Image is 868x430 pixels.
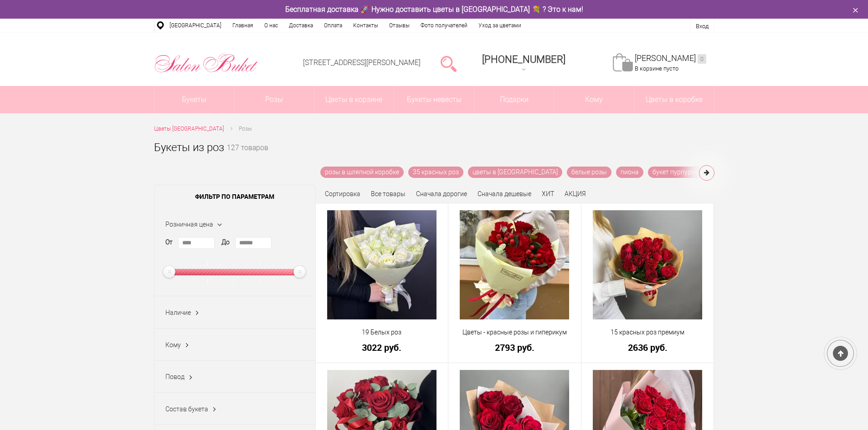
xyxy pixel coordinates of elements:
[474,86,554,113] a: Подарки
[454,343,575,352] a: 2793 руб.
[154,139,224,156] h1: Букеты из роз
[165,221,213,228] span: Розничная цена
[696,23,709,30] a: Вход
[283,19,318,32] a: Доставка
[384,19,415,32] a: Отзывы
[468,167,562,178] a: цветы в [GEOGRAPHIC_DATA]
[303,58,421,67] a: [STREET_ADDRESS][PERSON_NAME]
[542,190,554,197] a: ХИТ
[327,210,437,319] img: 19 Белых роз
[259,19,283,32] a: О нас
[154,51,258,75] img: Цветы Нижний Новгород
[477,51,571,76] a: [PHONE_NUMBER]
[165,373,185,380] span: Повод
[554,86,634,113] span: Кому
[567,167,611,178] a: белые розы
[635,65,678,72] span: В корзине пусто
[165,405,208,413] span: Состав букета
[165,238,173,247] label: От
[454,328,575,337] a: Цветы - красные розы и гиперикум
[234,86,314,113] a: Розы
[239,126,252,132] span: Розы
[482,54,565,65] span: [PHONE_NUMBER]
[320,167,404,178] a: розы в шляпной коробке
[408,167,463,178] a: 35 красных роз
[147,5,721,14] div: Бесплатная доставка 🚀 Нужно доставить цветы в [GEOGRAPHIC_DATA] 💐 ? Это к нам!
[634,86,714,113] a: Цветы в коробке
[565,190,586,197] a: АКЦИЯ
[478,190,531,197] a: Сначала дешевые
[221,238,230,247] label: До
[164,19,227,32] a: [GEOGRAPHIC_DATA]
[415,19,473,32] a: Фото получателей
[416,190,467,197] a: Сначала дорогие
[593,210,702,319] img: 15 красных роз премиум
[322,343,442,352] a: 3022 руб.
[322,328,442,337] a: 19 Белых роз
[227,19,259,32] a: Главная
[154,86,234,113] a: Букеты
[154,124,224,134] a: Цветы [GEOGRAPHIC_DATA]
[165,341,181,349] span: Кому
[616,167,643,178] a: пиона
[165,309,191,316] span: Наличие
[635,53,706,64] a: [PERSON_NAME]
[648,167,719,178] a: букет пурпурных роз
[587,328,708,337] a: 15 красных роз премиум
[473,19,527,32] a: Уход за цветами
[318,19,348,32] a: Оплата
[154,185,315,208] span: Фильтр по параметрам
[587,343,708,352] a: 2636 руб.
[314,86,394,113] a: Цветы в корзине
[698,54,706,64] ins: 0
[348,19,384,32] a: Контакты
[394,86,474,113] a: Букеты невесты
[371,190,406,197] a: Все товары
[460,210,569,319] img: Цветы - красные розы и гиперикум
[154,126,224,132] span: Цветы [GEOGRAPHIC_DATA]
[325,190,360,197] span: Сортировка
[227,145,268,167] small: 127 товаров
